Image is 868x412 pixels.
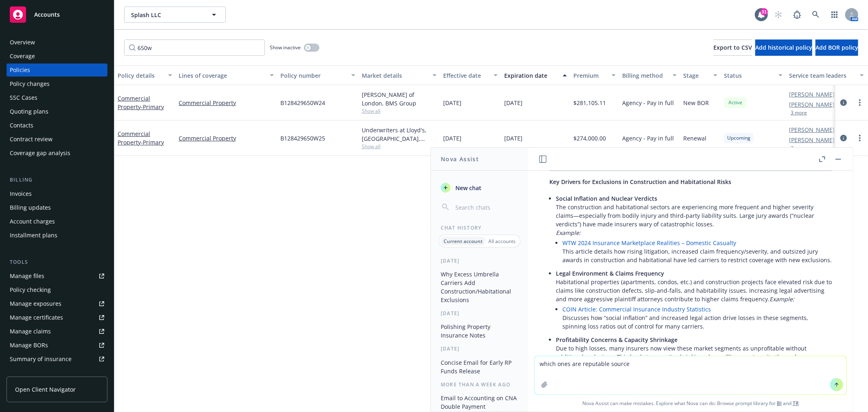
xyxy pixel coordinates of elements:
[622,71,668,80] div: Billing method
[15,385,76,394] span: Open Client Navigator
[7,339,107,352] a: Manage BORs
[124,7,226,23] button: Splash LLC
[280,134,325,142] span: B128429650W25
[7,258,107,266] div: Tools
[362,126,437,143] div: Underwriters at Lloyd's, [GEOGRAPHIC_DATA], [PERSON_NAME] of London, BMS Group
[10,147,70,160] div: Coverage gap analysis
[141,103,164,111] span: - Primary
[443,99,461,107] span: [DATE]
[179,71,265,80] div: Lines of coverage
[622,134,674,142] span: Agency - Pay in full
[839,133,848,143] a: circleInformation
[7,36,107,49] a: Overview
[786,66,867,85] button: Service team leaders
[713,39,752,56] button: Export to CSV
[437,267,522,307] button: Why Excess Umbrella Carriers Add Construction/Habitational Exclusions
[7,311,107,324] a: Manage certificates
[683,134,706,142] span: Renewal
[7,353,107,366] a: Summary of insurance
[562,303,832,332] li: Discusses how “social inflation” and increased legal action drive losses in these segments, spinn...
[488,238,516,245] p: All accounts
[441,155,479,163] h1: Nova Assist
[443,134,461,142] span: [DATE]
[10,215,55,228] div: Account charges
[855,98,865,107] a: more
[10,229,57,242] div: Installment plans
[556,195,657,202] span: Social Inflation and Nuclear Verdicts
[175,66,277,85] button: Lines of coverage
[573,99,606,107] span: $281,105.11
[7,133,107,146] a: Contract review
[683,71,708,80] div: Stage
[855,133,865,143] a: more
[791,146,807,151] button: 3 more
[713,44,752,51] span: Export to CSV
[789,100,835,109] a: [PERSON_NAME]
[10,77,50,90] div: Policy changes
[619,66,680,85] button: Billing method
[131,11,201,19] span: Splash LLC
[118,71,163,80] div: Policy details
[622,99,674,107] span: Agency - Pay in full
[280,99,325,107] span: B128429650W24
[721,66,786,85] button: Status
[431,310,528,317] div: [DATE]
[359,66,440,85] button: Market details
[683,99,709,107] span: New BOR
[7,297,107,310] a: Manage exposures
[755,39,812,56] button: Add historical policy
[10,283,51,296] div: Policy checking
[7,64,107,77] a: Policies
[793,400,799,407] a: TR
[504,134,523,142] span: [DATE]
[556,229,581,237] em: Example:
[10,119,33,132] div: Contacts
[808,7,824,23] a: Search
[118,130,164,146] a: Commercial Property
[7,91,107,104] a: SSC Cases
[7,229,107,242] a: Installment plans
[124,39,265,56] input: Filter by keyword...
[10,353,72,366] div: Summary of insurance
[444,238,483,245] p: Current account
[10,64,30,77] div: Policies
[549,178,731,186] span: Key Drivers for Exclusions in Construction and Habitational Risks
[789,7,805,23] a: Report a Bug
[362,90,437,107] div: [PERSON_NAME] of London, BMS Group
[10,36,35,49] div: Overview
[504,71,558,80] div: Expiration date
[7,3,107,26] a: Accounts
[7,147,107,160] a: Coverage gap analysis
[770,7,787,23] a: Start snowing
[431,345,528,352] div: [DATE]
[362,71,428,80] div: Market details
[362,107,437,114] span: Show all
[443,71,489,80] div: Effective date
[7,325,107,338] a: Manage claims
[10,201,51,214] div: Billing updates
[556,270,664,277] span: Legal Environment & Claims Frequency
[10,311,63,324] div: Manage certificates
[141,138,164,146] span: - Primary
[791,110,807,115] button: 3 more
[7,119,107,132] a: Contacts
[431,224,528,231] div: Chat History
[789,90,835,99] a: [PERSON_NAME]
[431,381,528,388] div: More than a week ago
[504,99,523,107] span: [DATE]
[10,50,35,63] div: Coverage
[10,325,51,338] div: Manage claims
[531,395,850,412] span: Nova Assist can make mistakes. Explore what Nova can do: Browse prompt library for and
[10,270,44,283] div: Manage files
[777,400,782,407] a: BI
[556,336,678,344] span: Profitability Concerns & Capacity Shrinkage
[10,339,48,352] div: Manage BORs
[10,91,37,104] div: SSC Cases
[562,239,736,247] a: WTW 2024 Insurance Marketplace Realities – Domestic Casualty
[454,202,518,213] input: Search chats
[562,237,832,266] li: This article details how rising litigation, increased claim frequency/severity, and outsized jury...
[362,143,437,150] span: Show all
[727,134,750,142] span: Upcoming
[839,98,848,107] a: circleInformation
[7,176,107,184] div: Billing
